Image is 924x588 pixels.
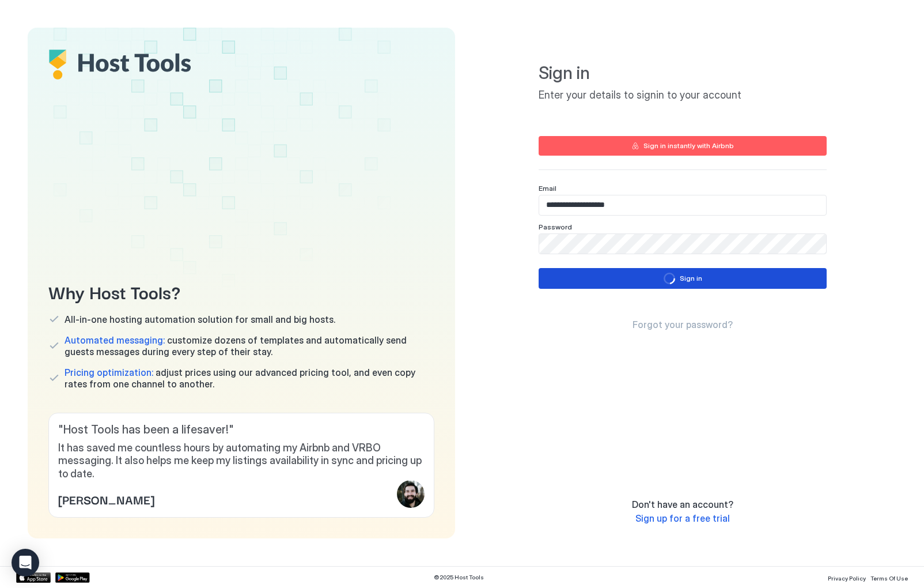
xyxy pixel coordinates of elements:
span: Automated messaging: [65,334,165,346]
a: App Store [16,572,51,583]
span: Password [539,223,572,231]
div: profile [397,480,425,508]
span: customize dozens of templates and automatically send guests messages during every step of their s... [65,334,434,357]
span: Don't have an account? [632,499,733,510]
div: Open Intercom Messenger [12,549,39,576]
span: Email [539,184,556,193]
span: " Host Tools has been a lifesaver! " [58,423,425,437]
div: loading [664,273,675,284]
span: [PERSON_NAME] [58,491,154,508]
span: © 2025 Host Tools [434,574,484,581]
button: loadingSign in [539,268,827,289]
a: Google Play Store [55,572,90,583]
button: Sign in instantly with Airbnb [539,136,827,156]
a: Privacy Policy [828,571,866,583]
input: Input Field [539,234,826,254]
div: Sign in [680,273,702,284]
a: Forgot your password? [633,319,733,331]
span: Terms Of Use [870,575,908,582]
span: Enter your details to signin to your account [539,89,827,102]
input: Input Field [539,195,826,215]
span: Pricing optimization: [65,367,153,378]
span: Why Host Tools? [48,278,434,304]
span: adjust prices using our advanced pricing tool, and even copy rates from one channel to another. [65,367,434,390]
span: It has saved me countless hours by automating my Airbnb and VRBO messaging. It also helps me keep... [58,442,425,481]
span: Privacy Policy [828,575,866,582]
a: Terms Of Use [870,571,908,583]
span: Sign in [539,62,827,84]
a: Sign up for a free trial [635,512,730,525]
span: All-in-one hosting automation solution for small and big hosts. [65,314,335,325]
div: Sign in instantly with Airbnb [643,141,734,151]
